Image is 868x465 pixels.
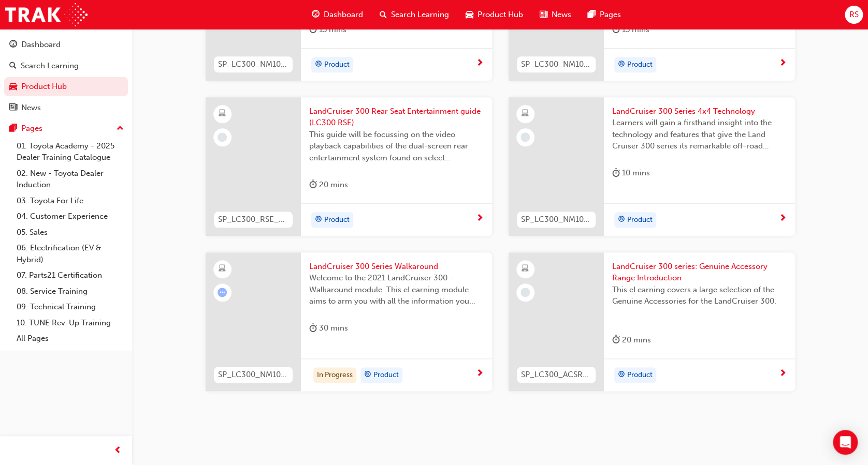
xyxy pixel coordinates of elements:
[12,193,128,209] a: 03. Toyota For Life
[531,4,580,25] a: news-iconNews
[478,9,523,21] span: Product Hub
[4,77,128,96] a: Product Hub
[9,62,17,71] span: search-icon
[12,166,128,193] a: 02. New - Toyota Dealer Induction
[364,368,371,382] span: target-icon
[580,4,629,25] a: pages-iconPages
[21,60,79,72] div: Search Learning
[600,9,621,21] span: Pages
[324,59,350,71] span: Product
[833,430,858,455] div: Open Intercom Messenger
[4,119,128,138] button: Pages
[117,122,124,136] span: up-icon
[845,6,863,24] button: RS
[849,9,858,21] span: RS
[21,123,42,134] div: Pages
[12,224,128,241] a: 05. Sales
[779,59,787,68] span: next-icon
[612,167,620,179] span: duration-icon
[612,106,787,117] span: LandCruiser 300 Series 4x4 Technology
[218,58,288,70] span: SP_LC300_NM1021_VD1
[391,9,449,21] span: Search Learning
[324,214,350,226] span: Product
[612,23,620,36] span: duration-icon
[612,117,787,152] span: Learners will gain a firsthand insight into the technology and features that give the Land Cruise...
[627,214,653,226] span: Product
[612,334,620,347] span: duration-icon
[612,23,649,36] div: 15 mins
[21,39,61,51] div: Dashboard
[324,9,363,21] span: Dashboard
[509,97,795,236] a: SP_LC300_NM1021_VD3LandCruiser 300 Series 4x4 TechnologyLearners will gain a firsthand insight in...
[303,4,371,25] a: guage-iconDashboard
[4,35,128,54] a: Dashboard
[12,267,128,283] a: 07. Parts21 Certification
[509,252,795,391] a: SP_LC300_ACSRY_NM0921_VIDLandCruiser 300 series: Genuine Accessory Range IntroductionThis eLearni...
[476,59,484,68] span: next-icon
[522,107,529,121] span: learningResourceType_ELEARNING-icon
[612,334,651,347] div: 20 mins
[206,97,492,236] a: SP_LC300_RSE_0422_ELLandCruiser 300 Rear Seat Entertainment guide (LC300 RSE)This guide will be f...
[312,8,320,21] span: guage-icon
[612,167,650,179] div: 10 mins
[779,369,787,379] span: next-icon
[9,103,17,113] span: news-icon
[618,58,625,71] span: target-icon
[521,369,591,381] span: SP_LC300_ACSRY_NM0921_VID
[4,98,128,117] a: News
[12,208,128,224] a: 04. Customer Experience
[521,214,591,226] span: SP_LC300_NM1021_VD3
[552,9,571,21] span: News
[373,369,399,381] span: Product
[218,214,288,226] span: SP_LC300_RSE_0422_EL
[12,240,128,267] a: 06. Electrification (EV & Hybrid)
[618,213,625,227] span: target-icon
[315,58,322,71] span: target-icon
[520,288,530,297] span: learningRecordVerb_NONE-icon
[4,56,128,76] a: Search Learning
[218,132,227,142] span: learningRecordVerb_NONE-icon
[309,178,348,191] div: 20 mins
[4,33,128,119] button: DashboardSearch LearningProduct HubNews
[12,283,128,299] a: 08. Service Training
[313,367,356,383] div: In Progress
[612,261,787,284] span: LandCruiser 300 series: Genuine Accessory Range Introduction
[5,3,88,26] img: Trak
[309,261,484,273] span: LandCruiser 300 Series Walkaround
[618,368,625,382] span: target-icon
[9,82,17,92] span: car-icon
[315,213,322,227] span: target-icon
[476,369,484,379] span: next-icon
[206,252,492,391] a: SP_LC300_NM1021_EL1LandCruiser 300 Series WalkaroundWelcome to the 2021 LandCruiser 300 - Walkaro...
[12,138,128,166] a: 01. Toyota Academy - 2025 Dealer Training Catalogue
[9,124,17,133] span: pages-icon
[520,132,530,142] span: learningRecordVerb_NONE-icon
[612,284,787,307] span: This eLearning covers a large selection of the Genuine Accessories for the LandCruiser 300.
[309,106,484,129] span: LandCruiser 300 Rear Seat Entertainment guide (LC300 RSE)
[114,444,122,457] span: prev-icon
[12,315,128,331] a: 10. TUNE Rev-Up Training
[540,8,547,21] span: news-icon
[457,4,531,25] a: car-iconProduct Hub
[218,288,227,297] span: learningRecordVerb_ATTEMPT-icon
[309,272,484,307] span: Welcome to the 2021 LandCruiser 300 - Walkaround module. This eLearning module aims to arm you wi...
[309,322,317,335] span: duration-icon
[219,107,226,121] span: learningResourceType_ELEARNING-icon
[466,8,473,21] span: car-icon
[521,58,591,70] span: SP_LC300_NM1021_VD2
[12,331,128,347] a: All Pages
[309,322,348,335] div: 30 mins
[627,59,653,71] span: Product
[309,23,317,36] span: duration-icon
[476,214,484,223] span: next-icon
[21,102,41,114] div: News
[309,178,317,191] span: duration-icon
[380,8,387,21] span: search-icon
[779,214,787,223] span: next-icon
[522,262,529,276] span: learningResourceType_ELEARNING-icon
[588,8,596,21] span: pages-icon
[309,23,346,36] div: 15 mins
[218,369,288,381] span: SP_LC300_NM1021_EL1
